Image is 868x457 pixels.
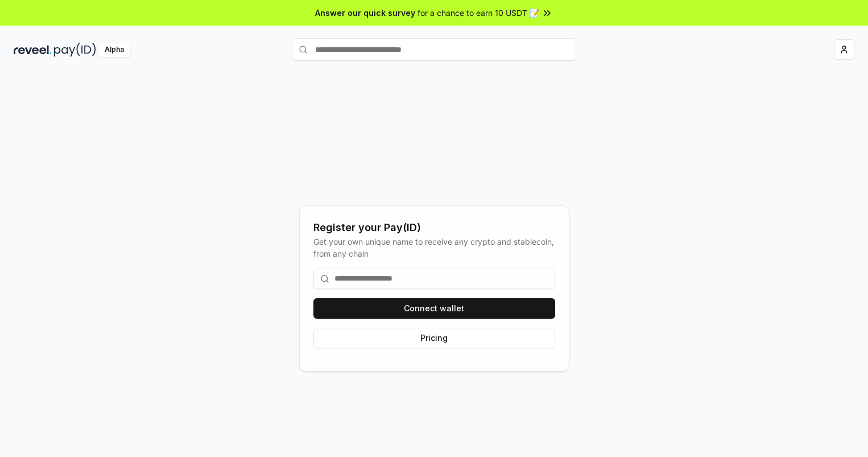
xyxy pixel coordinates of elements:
button: Connect wallet [313,298,555,319]
img: pay_id [54,43,96,57]
button: Pricing [313,328,555,348]
div: Register your Pay(ID) [313,220,555,236]
img: reveel_dark [14,43,52,57]
div: Alpha [98,43,130,57]
span: Answer our quick survey [315,7,415,19]
div: Get your own unique name to receive any crypto and stablecoin, from any chain [313,236,555,260]
span: for a chance to earn 10 USDT 📝 [418,7,539,19]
